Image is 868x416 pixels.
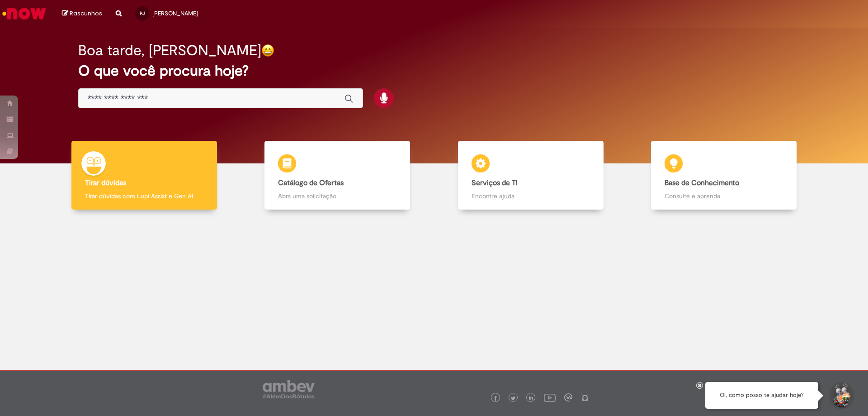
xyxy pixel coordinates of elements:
[627,141,821,210] a: Base de Conhecimento Consulte e aprenda
[70,9,102,18] span: Rascunhos
[472,191,590,201] p: Encontre ajuda
[493,396,498,401] img: logo_footer_facebook.png
[241,141,434,210] a: Catálogo de Ofertas Abra uma solicitação
[85,178,126,187] b: Tirar dúvidas
[78,43,261,58] h2: Boa tarde, [PERSON_NAME]
[47,141,241,210] a: Tirar dúvidas Tirar dúvidas com Lupi Assist e Gen Ai
[472,178,518,187] b: Serviços de TI
[278,191,396,201] p: Abra uma solicitação
[665,191,783,201] p: Consulte e aprenda
[665,178,739,187] b: Base de Conhecimento
[511,396,515,401] img: logo_footer_twitter.png
[278,178,344,187] b: Catálogo de Ofertas
[1,5,47,23] img: ServiceNow
[85,191,203,201] p: Tirar dúvidas com Lupi Assist e Gen Ai
[263,380,315,398] img: logo_footer_ambev_rotulo_gray.png
[705,382,818,409] div: Oi, como posso te ajudar hoje?
[827,382,854,409] button: Iniciar Conversa de Suporte
[564,393,572,402] img: logo_footer_workplace.png
[581,393,589,402] img: logo_footer_naosei.png
[529,396,533,401] img: logo_footer_linkedin.png
[434,141,627,210] a: Serviços de TI Encontre ajuda
[261,44,274,57] img: happy-face.png
[152,10,198,17] span: [PERSON_NAME]
[544,392,556,403] img: logo_footer_youtube.png
[62,10,102,18] a: Rascunhos
[78,63,790,79] h2: O que você procura hoje?
[140,10,145,16] span: PJ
